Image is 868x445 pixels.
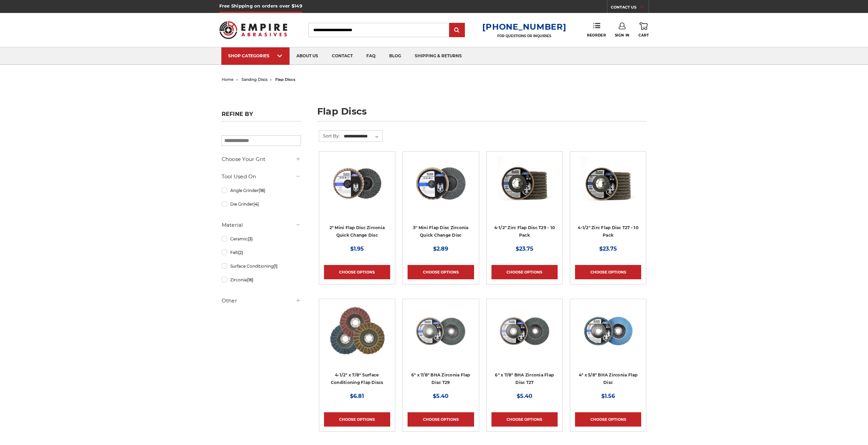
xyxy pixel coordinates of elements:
a: Choose Options [324,412,390,427]
a: [PHONE_NUMBER] [482,22,566,32]
a: Zirconia [222,274,301,286]
a: Coarse 36 grit BHA Zirconia flap disc, 6-inch, flat T27 for aggressive material removal [491,304,558,370]
span: (2) [238,250,243,255]
a: Black Hawk 4-1/2" x 7/8" Flap Disc Type 27 - 10 Pack [575,157,641,223]
a: 2" Mini Flap Disc Zirconia Quick Change Disc [329,225,385,238]
span: $5.40 [517,393,532,399]
a: 4" x 5/8" BHA Zirconia Flap Disc [579,372,638,385]
span: Cart [638,33,649,38]
span: (1) [274,264,278,269]
a: Black Hawk 6 inch T29 coarse flap discs, 36 grit for efficient material removal [408,304,474,370]
img: Black Hawk 4-1/2" x 7/8" Flap Disc Type 27 - 10 Pack [581,157,635,211]
a: home [222,77,234,82]
h5: Tool Used On [222,173,301,181]
h1: flap discs [317,107,647,121]
img: Scotch brite flap discs [329,304,385,358]
span: Sign In [615,33,630,38]
img: BHA 3" Quick Change 60 Grit Flap Disc for Fine Grinding and Finishing [413,157,468,211]
a: faq [359,47,382,65]
a: shipping & returns [408,47,469,65]
span: (16) [247,277,253,282]
a: Ceramic [222,233,301,245]
img: 4-inch BHA Zirconia flap disc with 40 grit designed for aggressive metal sanding and grinding [581,304,635,358]
span: $23.75 [599,246,617,252]
a: Choose Options [491,265,558,279]
a: Scotch brite flap discs [324,304,390,370]
a: sanding discs [241,77,267,82]
h5: Other [222,297,301,305]
span: (4) [253,202,259,207]
img: 4.5" Black Hawk Zirconia Flap Disc 10 Pack [497,157,552,211]
a: Choose Options [575,265,641,279]
select: Sort By: [343,131,382,142]
a: 4-inch BHA Zirconia flap disc with 40 grit designed for aggressive metal sanding and grinding [575,304,641,370]
img: Black Hawk 6 inch T29 coarse flap discs, 36 grit for efficient material removal [413,304,468,358]
a: Choose Options [408,412,474,427]
a: 4-1/2" Zirc Flap Disc T27 - 10 Pack [578,225,638,238]
span: $1.95 [350,246,364,252]
a: BHA 3" Quick Change 60 Grit Flap Disc for Fine Grinding and Finishing [408,157,474,223]
a: blog [382,47,408,65]
a: 6" x 7/8" BHA Zirconia Flap Disc T29 [411,372,470,385]
span: Reorder [587,33,606,38]
a: Cart [638,23,649,38]
a: 3" Mini Flap Disc Zirconia Quick Change Disc [413,225,469,238]
span: (18) [259,188,265,193]
span: (3) [248,236,253,241]
p: FOR QUESTIONS OR INQUIRIES [482,34,566,38]
span: $23.75 [516,246,533,252]
label: Sort By: [319,131,340,141]
a: CONTACT US [611,3,649,13]
span: $1.56 [601,393,615,399]
span: $5.40 [433,393,448,399]
a: Choose Options [575,412,641,427]
a: contact [325,47,359,65]
a: 4-1/2" x 7/8" Surface Conditioning Flap Discs [331,372,383,385]
div: SHOP CATEGORIES [228,53,283,58]
a: Black Hawk Abrasives 2-inch Zirconia Flap Disc with 60 Grit Zirconia for Smooth Finishing [324,157,390,223]
img: Coarse 36 grit BHA Zirconia flap disc, 6-inch, flat T27 for aggressive material removal [497,304,552,358]
a: Surface Conditioning [222,260,301,272]
a: Felt [222,247,301,258]
a: Choose Options [324,265,390,279]
a: 4-1/2" Zirc Flap Disc T29 - 10 Pack [494,225,555,238]
img: Black Hawk Abrasives 2-inch Zirconia Flap Disc with 60 Grit Zirconia for Smooth Finishing [330,157,384,211]
a: about us [290,47,325,65]
input: Submit [450,24,464,37]
a: 6" x 7/8" BHA Zirconia Flap Disc T27 [495,372,554,385]
a: Choose Options [491,412,558,427]
h5: Refine by [222,111,301,121]
a: 4.5" Black Hawk Zirconia Flap Disc 10 Pack [491,157,558,223]
a: Reorder [587,23,606,37]
span: $2.89 [433,246,448,252]
span: flap discs [275,77,295,82]
a: Die Grinder [222,198,301,210]
img: Empire Abrasives [219,17,288,43]
h5: Choose Your Grit [222,155,301,163]
h5: Material [222,221,301,229]
a: Angle Grinder [222,184,301,196]
span: $6.81 [350,393,364,399]
a: Choose Options [408,265,474,279]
